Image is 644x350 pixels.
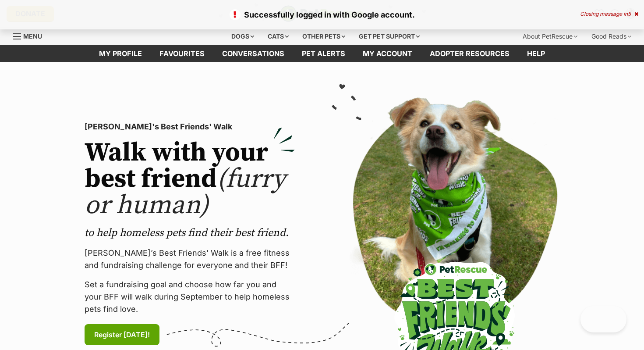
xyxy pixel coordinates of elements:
[296,28,351,45] div: Other pets
[293,45,354,62] a: Pet alerts
[151,45,213,62] a: Favourites
[353,28,426,45] div: Get pet support
[85,324,159,345] a: Register [DATE]!
[94,329,150,340] span: Register [DATE]!
[85,279,295,315] p: Set a fundraising goal and choose how far you and your BFF will walk during September to help hom...
[354,45,421,62] a: My account
[213,45,293,62] a: conversations
[225,28,260,45] div: Dogs
[580,306,626,332] iframe: Help Scout Beacon - Open
[518,45,554,62] a: Help
[85,140,295,219] h2: Walk with your best friend
[85,163,286,222] span: (furry or human)
[85,247,295,271] p: [PERSON_NAME]’s Best Friends' Walk is a free fitness and fundraising challenge for everyone and t...
[13,28,48,43] a: Menu
[262,28,295,45] div: Cats
[85,121,295,133] p: [PERSON_NAME]'s Best Friends' Walk
[585,28,637,45] div: Good Reads
[23,32,42,40] span: Menu
[85,226,295,240] p: to help homeless pets find their best friend.
[421,45,518,62] a: Adopter resources
[90,45,151,62] a: My profile
[517,28,584,45] div: About PetRescue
